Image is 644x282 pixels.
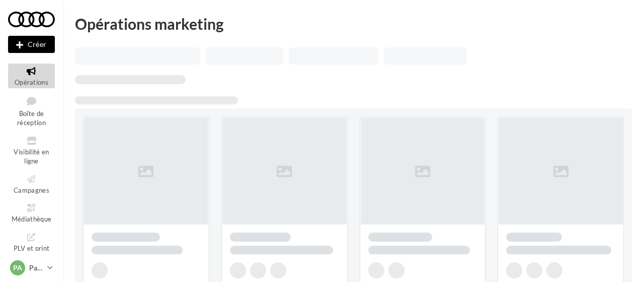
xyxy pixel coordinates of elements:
[13,242,51,271] span: PLV et print personnalisable
[8,92,55,129] a: Boîte de réception
[14,186,49,194] span: Campagnes
[75,16,632,31] div: Opérations marketing
[8,133,55,167] a: Visibilité en ligne
[8,172,55,196] a: Campagnes
[17,109,46,127] span: Boîte de réception
[12,215,52,223] span: Médiathèque
[8,230,55,273] a: PLV et print personnalisable
[8,258,55,277] a: PA Partenaire Audi
[8,36,55,53] div: Nouvelle campagne
[14,148,49,165] span: Visibilité en ligne
[8,64,55,88] a: Opérations
[8,200,55,225] a: Médiathèque
[8,36,55,53] button: Créer
[15,78,48,86] span: Opérations
[29,263,43,273] p: Partenaire Audi
[13,263,22,273] span: PA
